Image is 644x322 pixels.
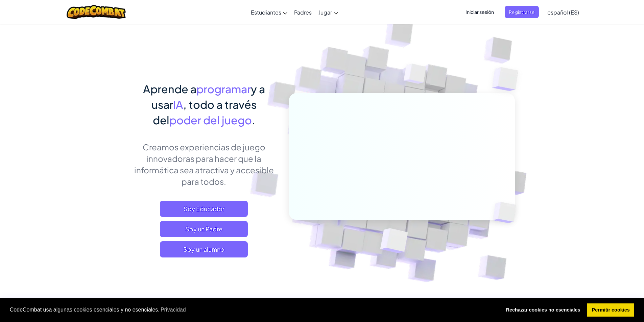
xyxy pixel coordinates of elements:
button: Iniciar sesión [461,6,498,18]
span: Jugar [318,9,332,16]
span: programar [196,82,251,96]
a: español (ES) [544,3,582,21]
span: poder del juego [169,113,252,127]
span: , todo a través del [153,98,257,127]
a: Jugar [315,3,341,21]
img: Overlap cubes [481,188,532,237]
a: allow cookies [587,303,634,317]
button: Registrarse [505,6,539,18]
span: IA [173,98,183,111]
a: Soy Educador [160,201,248,217]
img: Overlap cubes [391,50,439,101]
a: Estudiantes [247,3,291,21]
a: Padres [291,3,315,21]
img: Overlap cubes [479,51,537,108]
a: learn more about cookies [160,305,187,315]
button: Soy un alumno [160,241,248,257]
img: Overlap cubes [363,214,424,270]
span: . [252,113,255,127]
span: Estudiantes [251,9,281,16]
p: Creamos experiencias de juego innovadoras para hacer que la informática sea atractiva y accesible... [129,141,279,187]
span: Aprende a [143,82,196,96]
img: CodeCombat logo [67,5,126,19]
a: Soy un Padre [160,221,248,237]
a: deny cookies [501,303,585,317]
span: español (ES) [547,9,579,16]
span: CodeCombat usa algunas cookies esenciales y no esenciales. [10,305,496,315]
